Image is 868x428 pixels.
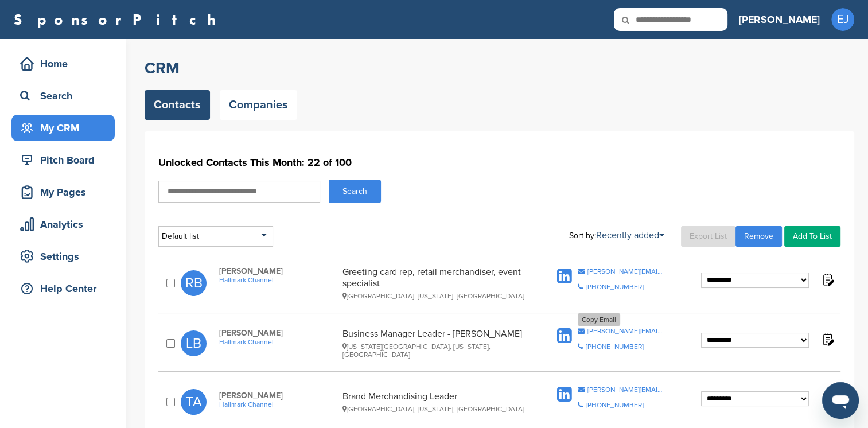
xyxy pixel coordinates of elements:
div: Copy Email [578,313,620,326]
div: Brand Merchandising Leader [342,391,527,413]
div: Settings [17,246,115,267]
div: My CRM [17,118,115,138]
a: Add To List [784,226,840,247]
img: Notes [820,391,835,405]
a: Recently added [596,229,664,241]
a: Hallmark Channel [219,338,336,346]
button: Search [329,180,381,203]
a: My Pages [11,179,115,205]
img: Notes [820,332,835,347]
div: Pitch Board [17,150,115,170]
span: [PERSON_NAME] [219,391,336,400]
img: Notes [820,273,835,287]
a: Search [11,83,115,109]
h1: Unlocked Contacts This Month: 22 of 100 [158,152,840,173]
div: [PERSON_NAME][EMAIL_ADDRESS][PERSON_NAME][DOMAIN_NAME] [587,328,664,334]
div: My Pages [17,182,115,203]
a: Help Center [11,275,115,302]
span: TA [181,389,207,415]
div: Business Manager Leader - [PERSON_NAME] [342,328,527,359]
span: LB [181,330,207,356]
a: My CRM [11,115,115,141]
h3: [PERSON_NAME] [739,11,820,28]
div: [PHONE_NUMBER] [586,283,644,290]
div: [GEOGRAPHIC_DATA], [US_STATE], [GEOGRAPHIC_DATA] [342,405,527,413]
span: EJ [831,8,854,31]
div: [PERSON_NAME][EMAIL_ADDRESS][PERSON_NAME][DOMAIN_NAME] [587,268,664,275]
div: Help Center [17,278,115,299]
span: [PERSON_NAME] [219,328,336,338]
span: RB [181,270,207,296]
a: [PERSON_NAME] [739,7,820,32]
iframe: Button to launch messaging window [822,382,859,419]
a: Export List [681,226,735,247]
div: [PHONE_NUMBER] [586,343,644,350]
div: [PERSON_NAME][EMAIL_ADDRESS][PERSON_NAME][DOMAIN_NAME] [587,386,664,393]
a: Companies [220,90,297,120]
div: Greeting card rep, retail merchandiser, event specialist [342,266,527,300]
a: Contacts [145,90,210,120]
a: Pitch Board [11,147,115,173]
a: Analytics [11,211,115,238]
a: Settings [11,243,115,270]
div: Default list [158,226,273,247]
span: [PERSON_NAME] [219,266,336,276]
div: [US_STATE][GEOGRAPHIC_DATA], [US_STATE], [GEOGRAPHIC_DATA] [342,343,527,359]
div: Search [17,85,115,106]
a: Hallmark Channel [219,400,336,408]
h2: CRM [145,58,854,79]
a: Home [11,50,115,77]
div: [PHONE_NUMBER] [586,402,644,408]
a: Remove [735,226,782,247]
div: Analytics [17,214,115,235]
div: Sort by: [569,231,664,240]
div: Home [17,53,115,74]
a: Hallmark Channel [219,276,336,284]
a: SponsorPitch [14,12,223,27]
div: [GEOGRAPHIC_DATA], [US_STATE], [GEOGRAPHIC_DATA] [342,292,527,300]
